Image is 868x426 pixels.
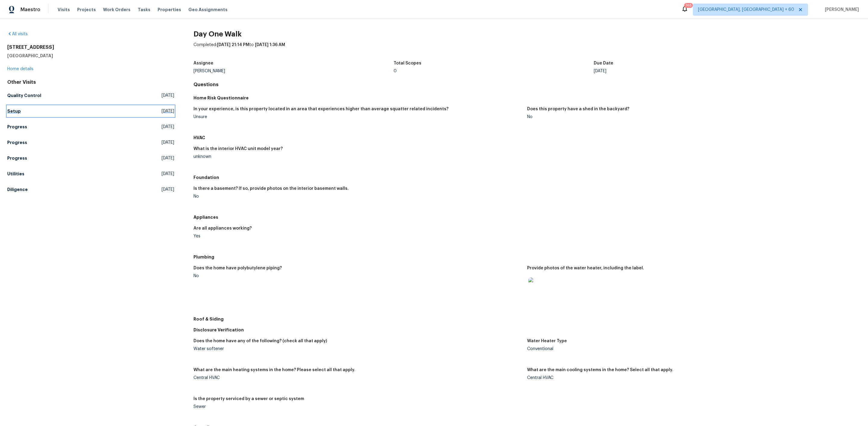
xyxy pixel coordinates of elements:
[162,139,174,146] span: [DATE]
[193,82,861,88] h4: Questions
[193,347,522,351] div: Water softener
[255,43,285,47] span: [DATE] 1:36 AM
[193,316,861,322] h5: Roof & Siding
[193,95,861,101] h5: Home Risk Questionnaire
[193,69,394,73] div: [PERSON_NAME]
[7,106,174,117] a: Setup[DATE]
[7,32,28,36] a: All visits
[193,376,522,380] div: Central HVAC
[7,67,33,71] a: Home details
[193,135,861,141] h5: HVAC
[193,174,861,180] h5: Foundation
[698,7,794,13] span: [GEOGRAPHIC_DATA], [GEOGRAPHIC_DATA] + 60
[58,7,70,13] span: Visits
[103,7,131,13] span: Work Orders
[193,155,522,159] div: unknown
[7,153,174,164] a: Progress[DATE]
[77,7,96,13] span: Projects
[188,7,228,13] span: Geo Assignments
[158,7,181,13] span: Properties
[162,92,174,99] span: [DATE]
[527,115,856,119] div: No
[7,139,27,146] h5: Progress
[7,137,174,148] a: Progress[DATE]
[162,186,174,193] span: [DATE]
[193,327,861,333] h5: Disclosure Verification
[193,254,861,260] h5: Plumbing
[527,266,644,270] h5: Provide photos of the water heater, including the label.
[162,155,174,161] span: [DATE]
[162,108,174,114] span: [DATE]
[685,2,692,8] div: 746
[594,69,794,73] div: [DATE]
[7,171,24,177] h5: Utilities
[162,124,174,130] span: [DATE]
[193,186,349,191] h5: Is there a basement? If so, provide photos on the interior basement walls.
[7,184,174,195] a: Diligence[DATE]
[193,226,252,230] h5: Are all appliances working?
[7,121,174,132] a: Progress[DATE]
[20,7,40,13] span: Maestro
[193,115,522,119] div: Unsure
[527,376,856,380] div: Central HVAC
[527,107,629,111] h5: Does this property have a shed in the backyard?
[193,266,282,270] h5: Does the home have polybutylene piping?
[527,368,673,372] h5: What are the main cooling systems in the home? Select all that apply.
[193,107,448,111] h5: In your experience, is this property located in an area that experiences higher than average squa...
[193,405,522,409] div: Sewer
[7,79,174,85] div: Other Visits
[193,194,522,199] div: No
[394,69,594,73] div: 0
[7,124,27,130] h5: Progress
[193,214,861,220] h5: Appliances
[7,108,21,114] h5: Setup
[7,155,27,161] h5: Progress
[193,339,327,343] h5: Does the home have any of the following? (check all that apply)
[7,92,41,99] h5: Quality Control
[7,53,174,59] h5: [GEOGRAPHIC_DATA]
[193,397,304,401] h5: Is the property serviced by a sewer or septic system
[193,42,861,58] div: Completed: to
[193,274,522,278] div: No
[162,171,174,177] span: [DATE]
[7,44,174,50] h2: [STREET_ADDRESS]
[193,61,213,65] h5: Assignee
[193,147,283,151] h5: What is the interior HVAC unit model year?
[193,31,861,37] h2: Day One Walk
[822,7,859,13] span: [PERSON_NAME]
[394,61,421,65] h5: Total Scopes
[527,339,567,343] h5: Water Heater Type
[217,43,249,47] span: [DATE] 21:14 PM
[138,8,150,12] span: Tasks
[193,368,355,372] h5: What are the main heating systems in the home? Please select all that apply.
[193,234,522,238] div: Yes
[7,90,174,101] a: Quality Control[DATE]
[7,168,174,179] a: Utilities[DATE]
[594,61,613,65] h5: Due Date
[7,186,28,193] h5: Diligence
[527,347,856,351] div: Conventional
